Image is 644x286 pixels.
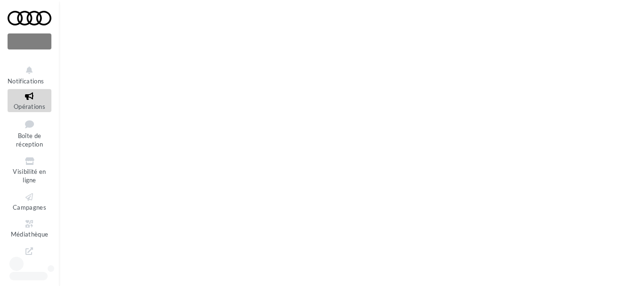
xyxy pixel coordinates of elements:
a: Visibilité en ligne [8,154,51,186]
span: Médiathèque [11,230,49,238]
a: Campagnes [8,190,51,213]
span: Campagnes [13,204,46,211]
span: Boîte de réception [16,132,43,148]
a: Opérations [8,89,51,112]
div: Nouvelle campagne [8,33,51,49]
a: Boîte de réception [8,116,51,150]
span: Notifications [8,77,44,85]
span: Visibilité en ligne [13,168,46,184]
span: Opérations [14,103,45,110]
a: PLV et print personnalisable [8,244,51,285]
a: Médiathèque [8,217,51,240]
